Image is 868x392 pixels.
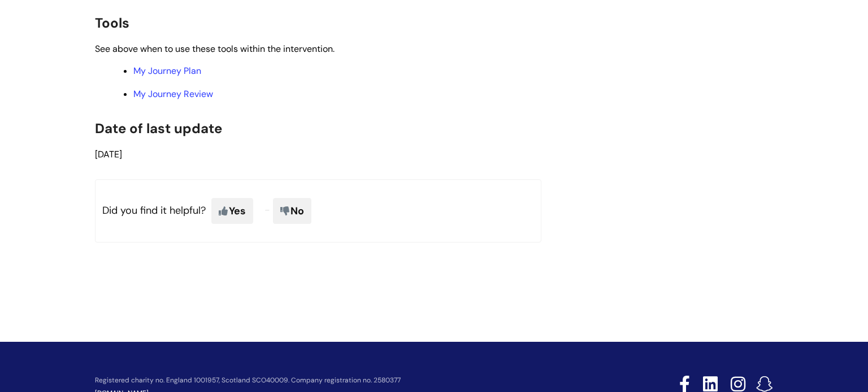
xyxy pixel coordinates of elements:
[133,88,213,100] a: My Journey Review
[95,120,222,137] span: Date of last update
[95,377,599,384] p: Registered charity no. England 1001957, Scotland SCO40009. Company registration no. 2580377
[95,148,122,160] span: [DATE]
[95,179,541,243] p: Did you find it helpful?
[211,198,253,224] span: Yes
[273,198,311,224] span: No
[95,14,129,32] span: Tools
[133,65,201,77] a: My Journey Plan
[95,43,335,55] span: See above when to use these tools within the intervention.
